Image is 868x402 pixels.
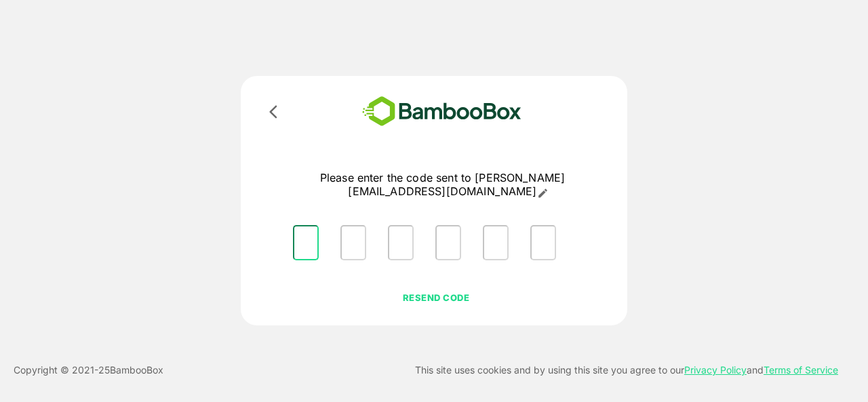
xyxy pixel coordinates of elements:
[342,92,541,131] img: bamboobox
[14,362,163,378] p: Copyright © 2021- 25 BambooBox
[530,225,556,260] input: Please enter OTP character 6
[684,364,747,376] a: Privacy Policy
[359,290,514,305] p: RESEND CODE
[483,225,509,260] input: Please enter OTP character 5
[388,225,414,260] input: Please enter OTP character 3
[435,225,461,260] input: Please enter OTP character 4
[415,362,838,378] p: This site uses cookies and by using this site you agree to our and
[764,364,838,376] a: Terms of Service
[282,172,603,198] p: Please enter the code sent to [PERSON_NAME][EMAIL_ADDRESS][DOMAIN_NAME]
[357,287,515,308] button: RESEND CODE
[293,225,319,260] input: Please enter OTP character 1
[340,225,366,260] input: Please enter OTP character 2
